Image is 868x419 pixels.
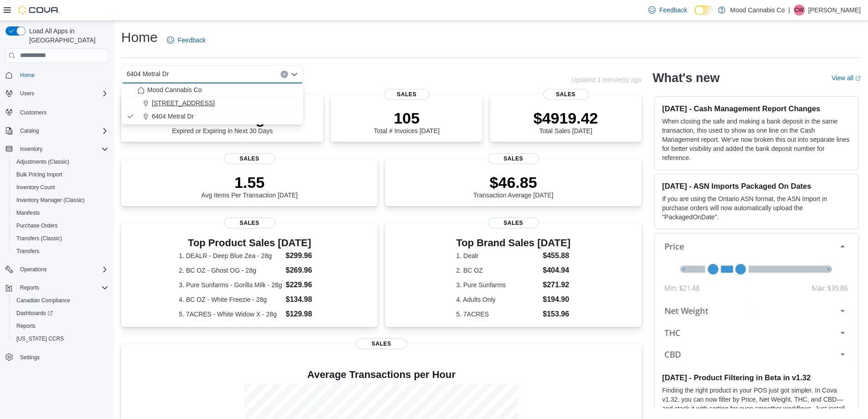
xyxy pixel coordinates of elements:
[26,26,108,45] span: Load All Apps in [GEOGRAPHIC_DATA]
[788,5,790,16] p: |
[16,352,108,363] span: Settings
[456,251,539,260] dt: 1. Dealr
[16,106,108,118] span: Customers
[543,309,570,320] dd: $153.96
[127,68,169,79] span: 6404 Metral Dr
[128,369,634,380] h4: Average Transactions per Hour
[13,333,67,344] a: [US_STATE] CCRS
[20,145,42,153] span: Inventory
[2,281,112,294] button: Reports
[286,294,320,305] dd: $134.98
[543,265,570,276] dd: $404.94
[224,217,275,228] span: Sales
[16,88,108,99] span: Users
[224,153,275,164] span: Sales
[13,169,108,180] span: Bulk Pricing Import
[16,352,43,363] a: Settings
[16,197,85,204] span: Inventory Manager (Classic)
[179,280,282,290] dt: 3. Pure Sunfarms - Gorilla Milk - 28g
[16,144,46,155] button: Inventory
[20,109,46,116] span: Customers
[456,238,570,248] h3: Top Brand Sales [DATE]
[201,173,298,199] div: Avg Items Per Transaction [DATE]
[16,171,62,178] span: Bulk Pricing Import
[13,182,59,193] a: Inventory Count
[281,71,288,78] button: Clear input
[730,5,785,16] p: Mood Cannabis Co
[13,233,66,244] a: Transfers (Classic)
[534,109,598,127] p: $4919.42
[152,98,215,108] span: [STREET_ADDRESS]
[16,69,108,81] span: Home
[16,264,108,275] span: Operations
[652,71,719,85] h2: What's new
[456,295,539,304] dt: 4. Adults Only
[795,5,804,16] span: CW
[179,295,282,304] dt: 4. BC OZ - White Freezie - 28g
[13,156,73,167] a: Adjustments (Classic)
[456,310,539,319] dt: 5. 7ACRES
[2,68,112,82] button: Home
[662,373,851,382] h3: [DATE] - Product Filtering in Beta in v1.32
[473,173,554,199] div: Transaction Average [DATE]
[16,335,64,342] span: [US_STATE] CCRS
[855,76,861,81] svg: External link
[13,308,56,319] a: Dashboards
[488,153,539,164] span: Sales
[543,250,570,261] dd: $455.88
[543,294,570,305] dd: $194.90
[13,246,43,257] a: Transfers
[179,310,282,319] dt: 5. 7ACRES - White Widow X - 28g
[832,74,861,82] a: View allExternal link
[374,109,439,127] p: 105
[13,321,108,331] span: Reports
[16,248,39,255] span: Transfers
[9,219,112,232] button: Purchase Orders
[13,333,108,344] span: Washington CCRS
[16,125,42,136] button: Catalog
[20,266,47,273] span: Operations
[147,85,202,94] span: Mood Cannabis Co
[163,31,209,49] a: Feedback
[13,220,62,231] a: Purchase Orders
[13,308,108,319] span: Dashboards
[9,232,112,245] button: Transfers (Classic)
[152,112,194,121] span: 6404 Metral Dr
[13,220,108,231] span: Purchase Orders
[9,194,112,207] button: Inventory Manager (Classic)
[13,207,108,218] span: Manifests
[13,207,43,218] a: Manifests
[9,168,112,181] button: Bulk Pricing Import
[179,251,282,260] dt: 1. DEALR - Deep Blue Zea - 28g
[16,107,50,118] a: Customers
[20,90,34,97] span: Users
[13,246,108,257] span: Transfers
[9,155,112,168] button: Adjustments (Classic)
[16,70,38,81] a: Home
[16,125,108,136] span: Catalog
[456,280,539,290] dt: 3. Pure Sunfarms
[201,173,298,191] p: 1.55
[374,109,439,134] div: Total # Invoices [DATE]
[13,295,74,306] a: Canadian Compliance
[286,309,320,320] dd: $129.98
[9,207,112,219] button: Manifests
[20,127,39,134] span: Catalog
[543,89,589,100] span: Sales
[121,28,158,47] h1: Home
[13,156,108,167] span: Adjustments (Classic)
[286,279,320,290] dd: $229.96
[9,320,112,332] button: Reports
[16,88,38,99] button: Users
[121,83,303,123] div: Choose from the following options
[662,194,851,222] p: If you are using the Ontario ASN format, the ASN Import in purchase orders will now automatically...
[694,5,714,15] input: Dark Mode
[16,282,108,293] span: Reports
[16,158,69,166] span: Adjustments (Classic)
[694,15,695,16] span: Dark Mode
[2,351,112,364] button: Settings
[121,110,303,123] button: 6404 Metral Dr
[662,117,851,162] p: When closing the safe and making a bank deposit in the same transaction, this used to show as one...
[2,124,112,137] button: Catalog
[16,322,36,330] span: Reports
